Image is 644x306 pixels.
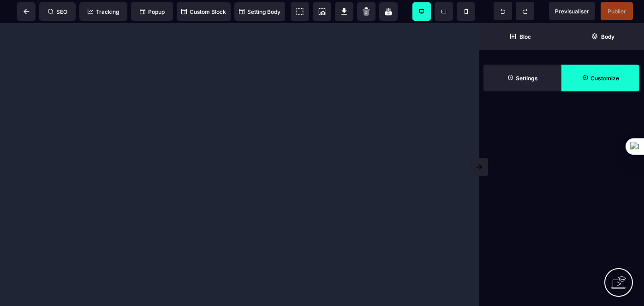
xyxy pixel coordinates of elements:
span: Open Blocks [479,23,561,50]
span: Popup [140,8,165,15]
span: Publier [608,8,626,15]
span: Custom Block [181,8,226,15]
span: Screenshot [313,2,331,21]
span: Settings [483,65,561,91]
span: View components [291,2,309,21]
strong: Body [601,33,614,40]
span: Preview [549,2,595,20]
span: SEO [48,8,67,15]
strong: Settings [516,75,538,82]
strong: Bloc [519,33,531,40]
strong: Customize [590,75,619,82]
span: Open Style Manager [561,65,639,91]
span: Previsualiser [555,8,589,15]
span: Setting Body [239,8,280,15]
span: Open Layer Manager [561,23,644,50]
span: Tracking [88,8,119,15]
